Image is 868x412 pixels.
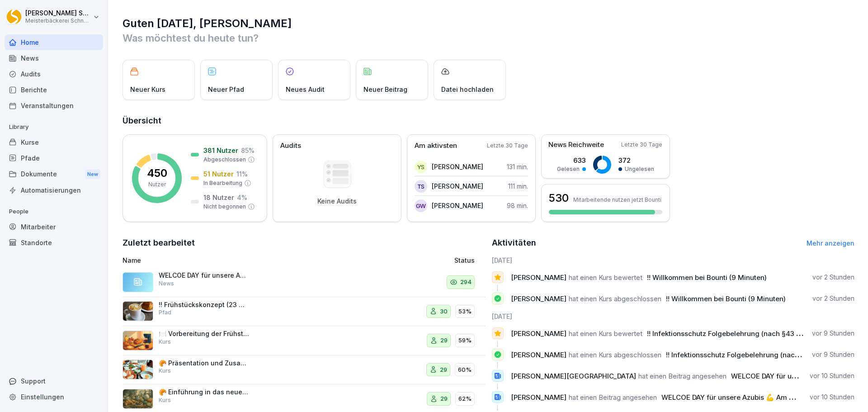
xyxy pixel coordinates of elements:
[123,360,153,379] img: e9p8yhr1zzycljzf1qfkis0d.png
[159,338,171,346] p: Kurs
[458,394,472,403] p: 62%
[5,150,103,166] div: Pfade
[415,199,427,212] div: GW
[812,350,854,359] p: vor 9 Stunden
[5,373,103,389] div: Support
[5,182,103,198] a: Automatisierungen
[548,140,604,150] p: News Reichweite
[460,278,472,287] p: 294
[492,312,855,321] h6: [DATE]
[203,179,242,187] p: In Bearbeitung
[123,114,854,127] h2: Übersicht
[5,34,103,50] a: Home
[130,85,165,94] p: Neuer Kurs
[159,330,249,338] p: 🍽️ Vorbereitung der Frühstückskomponenten am Vortag
[812,273,854,282] p: vor 2 Stunden
[208,85,244,94] p: Neuer Pfad
[440,394,448,403] p: 29
[458,365,472,374] p: 60%
[203,203,246,211] p: Nicht begonnen
[569,350,661,359] span: hat einen Kurs abgeschlossen
[810,393,854,402] p: vor 10 Stunden
[415,141,457,151] p: Am aktivsten
[159,388,249,396] p: 🥐 Einführung in das neue Frühstückskonzept
[123,301,153,321] img: zo7l6l53g2bwreev80elz8nf.png
[458,336,472,345] p: 59%
[123,331,153,350] img: istrl2f5dh89luqdazvnu2w4.png
[807,239,854,247] a: Mehr anzeigen
[5,134,103,150] a: Kurse
[203,193,234,202] p: 18 Nutzer
[507,201,528,210] p: 98 min.
[666,350,832,359] span: !! Infektionsschutz Folgebelehrung (nach §43 IfSG)
[123,355,486,385] a: 🥐 Präsentation und Zusammenstellung von FrühstückenKurs2960%
[618,156,654,165] p: 372
[458,307,472,316] p: 53%
[432,181,483,191] p: [PERSON_NAME]
[511,294,566,303] span: [PERSON_NAME]
[203,146,238,155] p: 381 Nutzer
[159,308,171,317] p: Pfad
[647,273,767,282] span: !! Willkommen bei Bounti (9 Minuten)
[159,359,249,367] p: 🥐 Präsentation und Zusammenstellung von Frühstücken
[492,256,855,265] h6: [DATE]
[569,329,642,338] span: hat einen Kurs bewertet
[812,329,854,338] p: vor 9 Stunden
[5,98,103,114] a: Veranstaltungen
[363,85,407,94] p: Neuer Beitrag
[415,180,427,193] div: TS
[454,256,475,265] p: Status
[203,169,234,179] p: 51 Nutzer
[5,120,103,134] p: Library
[415,161,427,173] div: YS
[569,294,661,303] span: hat einen Kurs abgeschlossen
[5,235,103,251] a: Standorte
[159,279,174,288] p: News
[159,301,249,309] p: !! Frühstückskonzept (23 Minuten)
[621,141,662,149] p: Letzte 30 Tage
[5,219,103,235] a: Mitarbeiter
[5,166,103,183] a: DokumenteNew
[511,350,566,359] span: [PERSON_NAME]
[123,389,153,409] img: wr9iexfe9rtz8gn9otnyfhnm.png
[237,193,247,202] p: 4 %
[569,393,657,402] span: hat einen Beitrag angesehen
[508,181,528,191] p: 111 min.
[511,329,566,338] span: [PERSON_NAME]
[440,336,448,345] p: 29
[511,273,566,282] span: [PERSON_NAME]
[647,329,813,338] span: !! Infektionsschutz Folgebelehrung (nach §43 IfSG)
[85,169,100,180] div: New
[511,372,636,380] span: [PERSON_NAME][GEOGRAPHIC_DATA]
[549,190,569,206] h3: 530
[317,197,357,205] p: Keine Audits
[440,365,447,374] p: 29
[25,9,91,17] p: [PERSON_NAME] Schneckenburger
[440,307,448,316] p: 30
[147,168,167,179] p: 450
[432,162,483,171] p: [PERSON_NAME]
[638,372,726,380] span: hat einen Beitrag angesehen
[5,82,103,98] a: Berichte
[5,389,103,405] a: Einstellungen
[123,297,486,327] a: !! Frühstückskonzept (23 Minuten)Pfad3053%
[492,237,536,249] h2: Aktivitäten
[569,273,642,282] span: hat einen Kurs bewertet
[25,18,91,24] p: Meisterbäckerei Schneckenburger
[123,256,350,265] p: Name
[5,166,103,183] div: Dokumente
[123,16,854,31] h1: Guten [DATE], [PERSON_NAME]
[487,142,528,150] p: Letzte 30 Tage
[5,66,103,82] div: Audits
[123,326,486,355] a: 🍽️ Vorbereitung der Frühstückskomponenten am VortagKurs2959%
[159,367,171,375] p: Kurs
[236,169,248,179] p: 11 %
[511,393,566,402] span: [PERSON_NAME]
